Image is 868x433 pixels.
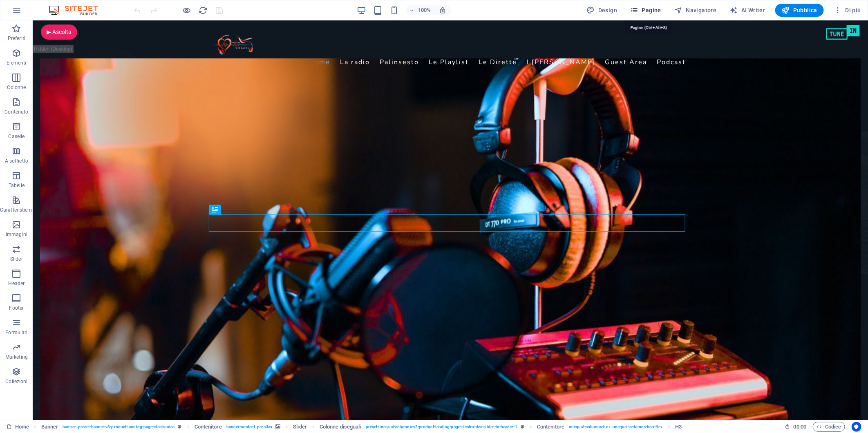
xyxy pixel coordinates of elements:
[5,329,27,336] p: Formulari
[47,5,108,15] img: Editor Logo
[41,422,58,432] span: Fai clic per selezionare. Doppio clic per modificare
[9,182,25,189] p: Tabelle
[834,6,861,14] span: Di più
[671,4,720,17] button: Navigatore
[674,6,716,14] span: Navigatore
[418,5,431,15] h6: 100%
[813,422,845,432] button: Codice
[199,6,208,15] i: Ricarica la pagina
[182,5,192,15] button: Clicca qui per lasciare la modalità di anteprima e continuare la modifica
[630,6,661,14] span: Pagine
[5,354,28,360] p: Marketing
[9,280,25,287] p: Header
[799,424,801,430] span: :
[830,4,864,17] button: Di più
[794,422,806,432] span: 00 00
[584,4,621,17] button: Design
[195,422,222,432] span: Fai clic per selezionare. Doppio clic per modificare
[10,256,23,262] p: Slider
[7,60,26,66] p: Elementi
[8,133,25,140] p: Caselle
[782,6,818,14] span: Pubblica
[178,424,182,429] i: Questo elemento è un preset personalizzabile
[676,422,682,432] span: Fai clic per selezionare. Doppio clic per modificare
[365,422,517,432] span: . preset-unequal-columns-v2-product-landing-page-electronics-slider-in-header-1
[7,84,26,91] p: Colonne
[198,5,208,15] button: reload
[5,158,28,164] p: A soffietto
[537,422,564,432] span: Fai clic per selezionare. Doppio clic per modificare
[730,6,765,14] span: AI Writer
[6,231,27,238] p: Immagini
[5,378,27,385] p: Collezioni
[9,305,24,311] p: Footer
[293,422,307,432] span: Fai clic per selezionare. Doppio clic per modificare
[4,109,28,115] p: Contenuto
[785,422,807,432] h6: Tempo sessione
[7,422,29,432] a: Fai clic per annullare la selezione. Doppio clic per aprire le pagine
[587,6,617,14] span: Design
[225,422,272,432] span: . banner-content .parallax
[8,35,25,42] p: Preferiti
[521,424,524,429] i: Questo elemento è un preset personalizzabile
[817,422,841,432] span: Codice
[627,4,664,17] button: Pagine
[568,422,662,432] span: . unequal-columns-box .unequal-columns-box-flex
[852,422,861,432] button: Usercentrics
[61,422,174,432] span: . banner .preset-banner-v3-product-landing-page-electronics
[727,4,769,17] button: AI Writer
[275,424,280,429] i: Questo elemento contiene uno sfondo
[41,422,682,432] nav: breadcrumb
[775,4,824,17] button: Pubblica
[439,7,447,14] i: Quando ridimensioni, regola automaticamente il livello di zoom in modo che corrisponda al disposi...
[320,422,361,432] span: Fai clic per selezionare. Doppio clic per modificare
[406,5,435,15] button: 100%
